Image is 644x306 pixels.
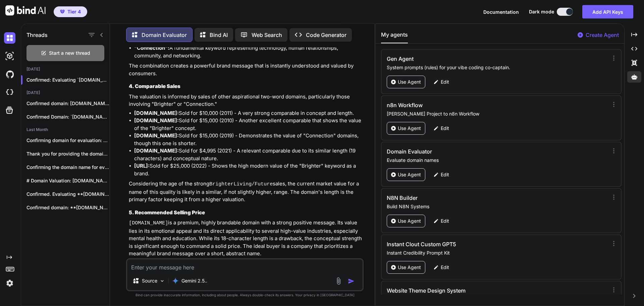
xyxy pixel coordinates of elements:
p: Code Generator [306,31,346,39]
span: Documentation [483,9,519,15]
li: A fundamental keyword representing technology, human relationships, community, and networking. [134,44,362,59]
h3: N8N Builder [387,194,540,202]
p: Source [142,277,157,284]
p: Use Agent [398,125,421,132]
img: icon [348,278,355,285]
p: Edit [441,218,449,224]
p: Use Agent [398,264,421,271]
p: Create Agent [586,31,619,39]
p: Evaluate domain names [387,157,606,164]
li: Sold for $4,995 (2021) - A relevant comparable due to its similar length (19 characters) and conc... [134,147,362,162]
p: Use Agent [398,218,421,224]
strong: [URL]: [134,163,150,169]
p: Build N8N Systems [387,203,606,210]
img: darkChat [4,32,15,44]
p: Confirmed domain: [DOMAIN_NAME] 1) Str... [26,100,110,107]
h3: Gen Agent [387,55,540,63]
h3: n8n Workflow [387,101,540,109]
button: My agents [381,31,408,43]
button: premiumTier 4 [54,6,87,17]
code: [DOMAIN_NAME] [129,220,168,226]
strong: 5. Recommended Selling Price [129,209,205,216]
img: darkAi-studio [4,50,15,62]
p: Instant Credibility Prompt Kit [387,250,606,256]
img: settings [4,277,15,289]
h3: Domain Evaluator [387,147,540,156]
li: Sold for $25,000 (2022) - Shows the high modern value of the "Brighter" keyword as a brand. [134,162,362,177]
strong: "Connection": [134,45,169,51]
p: Thank you for providing the domain name... [26,150,110,157]
p: Bind AI [210,31,228,39]
p: Gemini 2.5.. [181,277,207,284]
p: # Domain Valuation: [DOMAIN_NAME] ## Analysis -... [26,177,110,184]
img: Pick Models [159,278,165,284]
strong: [DOMAIN_NAME]: [134,132,179,139]
strong: [DOMAIN_NAME]: [134,117,179,124]
code: BrighterLiving/Future [209,181,273,187]
p: Use Agent [398,171,421,178]
img: premium [60,10,65,14]
p: Edit [441,171,449,178]
span: Dark mode [529,8,554,15]
p: Confirmed: Evaluating `[DOMAIN_NAME]`. ... [26,77,110,83]
img: Bind AI [5,5,46,15]
strong: [DOMAIN_NAME]: [134,110,179,116]
li: Sold for $15,000 (2010) - Another excellent comparable that shows the value of the "Brighter" con... [134,117,362,132]
li: Sold for $10,000 (2011) - A very strong comparable in concept and length. [134,110,362,117]
p: Confirming the domain name for evaluation: **[DOMAIN_NAME]**... [26,164,110,171]
p: Confirmed Domain: `[DOMAIN_NAME]` Here is a professional... [26,114,110,120]
img: githubDark [4,69,15,80]
h2: [DATE] [21,67,110,72]
img: cloudideIcon [4,87,15,98]
p: System prompts (rules) for your vibe coding co-captain. [387,64,606,71]
span: Start a new thread [49,50,90,56]
p: Confirmed domain: **[DOMAIN_NAME]** Here is a professional... [26,204,110,211]
h2: Last Month [21,127,110,132]
h3: Instant Clout Custom GPT5 [387,240,540,248]
button: Add API Keys [582,5,633,18]
strong: 4. Comparable Sales [129,83,180,89]
p: Considering the age of the strong sales, the current market value for a name of this quality is l... [129,180,362,204]
p: Confirmed. Evaluating **[DOMAIN_NAME]**. *** ### **Domain Name... [26,191,110,198]
img: attachment [335,277,342,285]
h3: Website Theme Design System [387,287,540,295]
p: Edit [441,79,449,85]
span: Tier 4 [67,8,81,15]
p: The valuation is informed by sales of other aspirational two-word domains, particularly those inv... [129,93,362,108]
h2: [DATE] [21,90,110,95]
p: [PERSON_NAME] Project to n8n Workflow [387,111,606,117]
strong: [DOMAIN_NAME]: [134,147,179,154]
p: Domain Evaluator [142,31,187,39]
button: Documentation [483,8,519,15]
p: Edit [441,264,449,271]
p: is a premium, highly brandable domain with a strong positive message. Its value lies in its emoti... [129,219,362,258]
p: The combination creates a powerful brand message that is instantly understood and valued by consu... [129,62,362,77]
p: Use Agent [398,79,421,85]
p: Web Search [252,31,282,39]
li: Sold for $15,000 (2019) - Demonstrates the value of "Connection" domains, though this one is shor... [134,132,362,147]
img: Gemini 2.5 Pro [172,277,179,284]
p: Bind can provide inaccurate information, including about people. Always double-check its answers.... [126,293,364,298]
h1: Threads [26,31,48,39]
p: Confirming domain for evaluation: **[DOMAIN_NAME]** Here is... [26,137,110,144]
p: Edit [441,125,449,132]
